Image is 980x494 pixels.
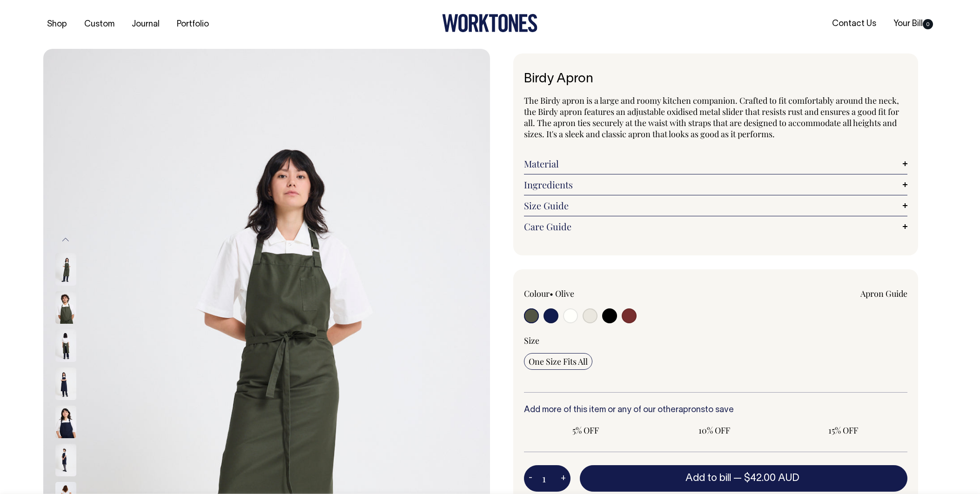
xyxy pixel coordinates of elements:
div: Size [524,335,907,346]
a: Size Guide [524,200,907,211]
span: 10% OFF [658,425,772,436]
label: Olive [555,288,574,299]
a: Shop [43,17,71,32]
span: • [550,288,553,299]
button: - [524,469,537,488]
a: Contact Us [828,16,880,32]
button: + [556,469,571,488]
a: Apron Guide [860,288,907,299]
span: Add to bill [685,474,731,483]
a: Portfolio [173,17,213,32]
img: olive [55,291,76,324]
input: One Size Fits All [524,353,592,370]
img: dark-navy [55,367,76,400]
span: One Size Fits All [529,356,588,367]
a: Custom [81,17,118,32]
button: Add to bill —$42.00 AUD [580,465,907,491]
span: 0 [923,19,933,29]
input: 10% OFF [653,422,776,439]
a: Ingredients [524,179,907,190]
div: Colour [524,288,678,299]
span: $42.00 AUD [744,474,799,483]
span: 15% OFF [786,425,900,436]
span: — [733,474,802,483]
a: Your Bill0 [890,16,937,32]
a: Material [524,158,907,169]
a: Care Guide [524,221,907,232]
img: dark-navy [55,444,76,476]
img: olive [55,253,76,286]
img: olive [55,329,76,362]
span: The Birdy apron is a large and roomy kitchen companion. Crafted to fit comfortably around the nec... [524,95,899,140]
input: 15% OFF [781,422,905,439]
a: Journal [128,17,163,32]
span: 5% OFF [529,425,643,436]
h1: Birdy Apron [524,72,907,87]
h6: Add more of this item or any of our other to save [524,406,907,415]
img: dark-navy [55,406,76,438]
a: aprons [678,406,705,414]
button: Previous [59,229,73,250]
input: 5% OFF [524,422,647,439]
